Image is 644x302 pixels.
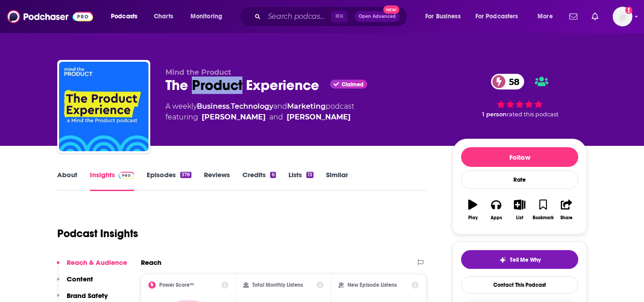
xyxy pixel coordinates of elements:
div: [PERSON_NAME] [287,112,351,123]
img: Podchaser Pro [119,172,134,179]
a: Similar [326,170,348,191]
span: Mind the Product [165,68,231,77]
div: Search podcasts, credits, & more... [248,6,416,27]
span: Podcasts [111,10,137,23]
span: ⌘ K [331,11,347,22]
a: Lists13 [288,170,314,191]
span: Open Advanced [359,14,396,19]
div: Share [560,215,572,221]
button: Open AdvancedNew [355,11,400,22]
span: Monitoring [191,10,222,23]
span: , [229,102,231,111]
a: Business [197,102,229,111]
span: Claimed [342,82,364,87]
button: open menu [184,9,234,24]
div: List [516,215,523,221]
div: A weekly podcast [165,101,354,123]
img: tell me why sparkle [499,256,506,264]
h1: Podcast Insights [57,227,138,240]
img: Podchaser - Follow, Share and Rate Podcasts [7,8,93,25]
div: 6 [270,172,275,178]
span: For Business [425,10,461,23]
span: New [383,5,399,14]
span: and [269,112,283,123]
a: InsightsPodchaser Pro [90,170,134,191]
a: Charts [148,9,178,24]
span: featuring [165,112,354,123]
button: Reach & Audience [57,258,127,275]
button: open menu [105,9,149,24]
a: Credits6 [242,170,275,191]
p: Content [67,275,93,283]
a: Marketing [287,102,326,111]
h2: New Episode Listens [347,282,397,288]
div: Apps [491,215,502,221]
button: List [508,194,531,226]
div: [PERSON_NAME] [202,112,266,123]
div: Play [468,215,478,221]
h2: Reach [141,258,161,267]
a: Reviews [204,170,230,191]
img: The Product Experience [59,62,148,151]
input: Search podcasts, credits, & more... [264,9,331,24]
div: 378 [180,172,191,178]
h2: Power Score™ [159,282,194,288]
button: Play [461,194,484,226]
p: Reach & Audience [67,258,127,267]
button: tell me why sparkleTell Me Why [461,250,578,269]
span: Charts [154,10,173,23]
a: Technology [231,102,273,111]
button: Apps [484,194,508,226]
p: Brand Safety [67,291,108,300]
h2: Total Monthly Listens [252,282,303,288]
button: Content [57,275,93,291]
a: Episodes378 [147,170,191,191]
button: Bookmark [531,194,555,226]
a: About [57,170,77,191]
button: open menu [419,9,472,24]
div: 13 [306,172,314,178]
div: Bookmark [533,215,554,221]
button: Share [555,194,578,226]
span: Tell Me Why [510,256,541,264]
span: and [273,102,287,111]
a: Contact This Podcast [461,276,578,293]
